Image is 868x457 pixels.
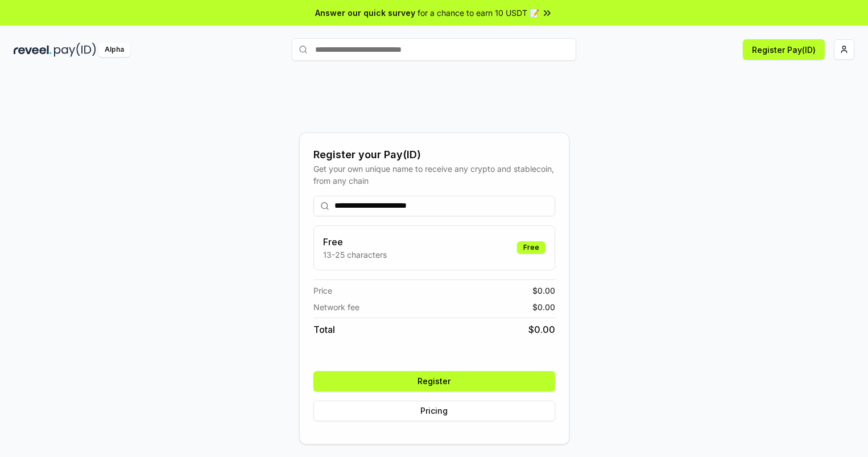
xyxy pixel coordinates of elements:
[14,43,52,57] img: reveel_dark
[98,43,130,57] div: Alpha
[313,163,555,187] div: Get your own unique name to receive any crypto and stablecoin, from any chain
[313,285,332,297] span: Price
[313,323,335,336] span: Total
[313,301,359,313] span: Network fee
[418,7,539,19] span: for a chance to earn 10 USDT 📝
[313,147,555,163] div: Register your Pay(ID)
[323,249,387,261] p: 13-25 characters
[315,7,415,19] span: Answer our quick survey
[323,235,387,249] h3: Free
[528,323,555,336] span: $ 0.00
[743,39,825,60] button: Register Pay(ID)
[532,301,555,313] span: $ 0.00
[313,371,555,392] button: Register
[313,401,555,421] button: Pricing
[517,241,545,254] div: Free
[54,43,96,57] img: pay_id
[532,285,555,297] span: $ 0.00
